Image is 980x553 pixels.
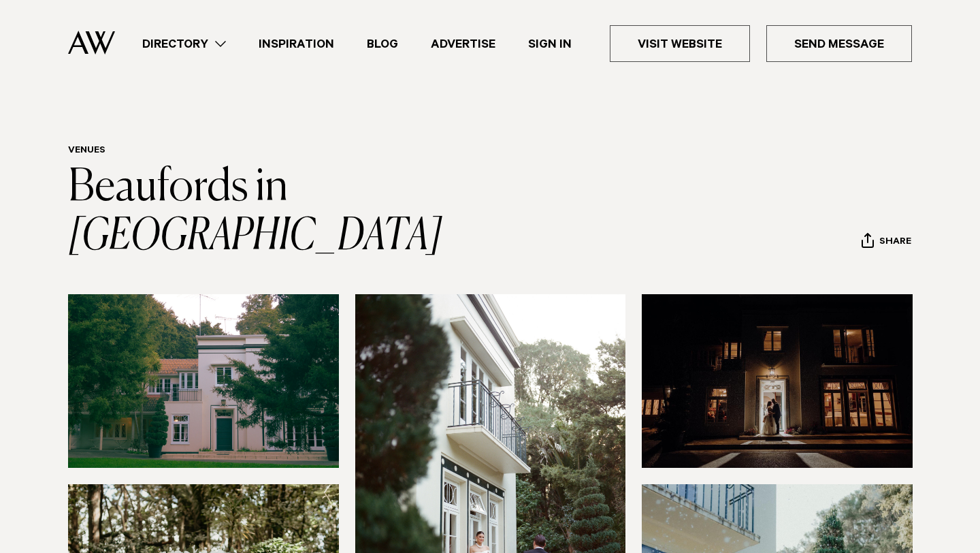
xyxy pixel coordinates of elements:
a: Directory [126,35,242,53]
a: Blog [350,35,414,53]
img: Auckland Weddings Logo [68,31,115,54]
a: Send Message [766,25,912,62]
span: Share [879,236,911,249]
button: Share [861,232,912,253]
a: Venues [68,146,105,157]
img: Wedding couple at night in front of homestead [642,294,913,468]
a: Sign In [512,35,588,53]
img: Historic homestead at Beaufords in Totara Park [68,294,339,468]
a: Beaufords in [GEOGRAPHIC_DATA] [68,166,442,259]
a: Inspiration [242,35,350,53]
a: Advertise [414,35,512,53]
a: Visit Website [610,25,750,62]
